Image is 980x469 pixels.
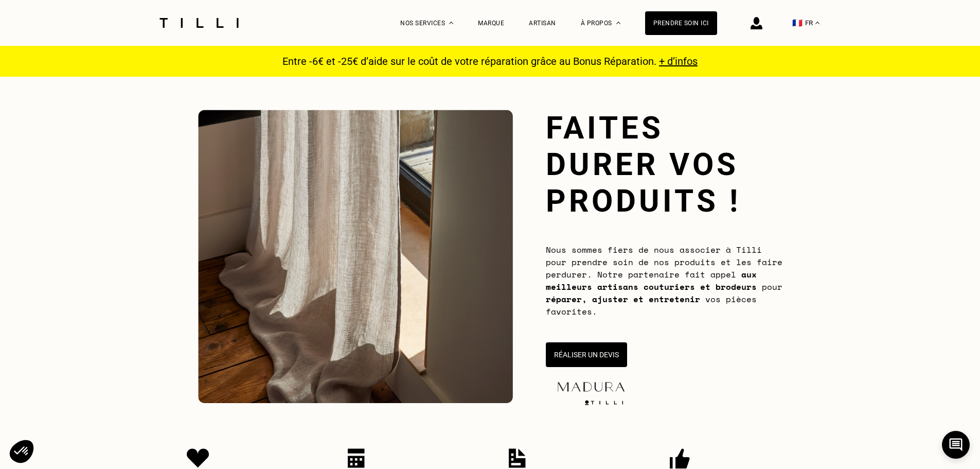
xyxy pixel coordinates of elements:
[546,268,757,293] b: aux meilleurs artisans couturiers et brodeurs
[529,20,556,27] a: Artisan
[546,244,782,318] span: Nous sommes fiers de nous associer à Tilli pour prendre soin de nos produits et les faire perdure...
[187,448,209,468] img: Icon
[156,18,242,28] img: Logo du service de couturière Tilli
[645,11,717,35] a: Prendre soin ici
[348,448,365,468] img: Icon
[509,448,526,468] img: Icon
[815,22,819,24] img: menu déroulant
[478,20,504,27] a: Marque
[659,55,698,67] a: + d’infos
[581,400,627,405] img: logo Tilli
[616,22,620,24] img: Menu déroulant à propos
[751,17,762,29] img: icône connexion
[449,22,453,24] img: Menu déroulant
[792,18,803,28] span: 🇫🇷
[276,55,704,67] p: Entre -6€ et -25€ d’aide sur le coût de votre réparation grâce au Bonus Réparation.
[546,110,782,219] h1: Faites durer vos produits !
[555,380,627,394] img: maduraLogo-5877f563076e9857a9763643b83271db.png
[546,342,627,367] button: Réaliser un devis
[546,293,700,305] b: réparer, ajuster et entretenir
[670,448,690,469] img: Icon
